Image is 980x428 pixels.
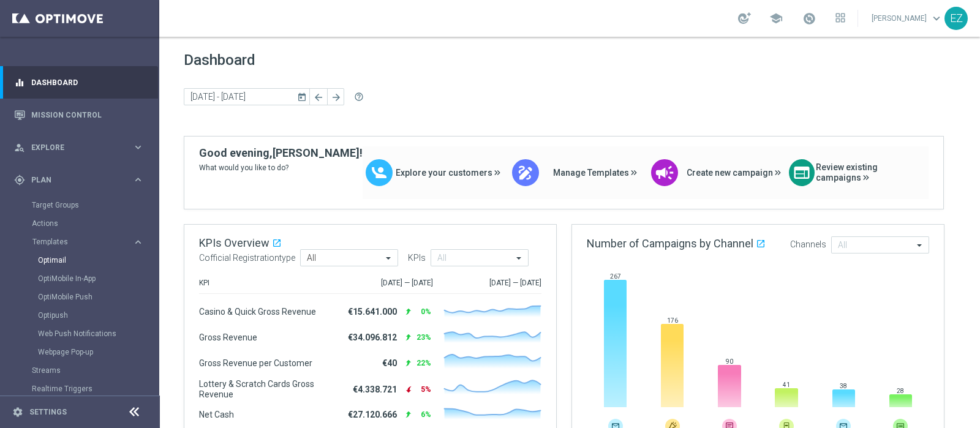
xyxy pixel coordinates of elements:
[14,175,25,186] i: gps_fixed
[32,233,158,361] div: Templates
[32,238,120,246] span: Templates
[31,66,144,99] a: Dashboard
[32,214,158,233] div: Actions
[32,384,127,394] a: Realtime Triggers
[31,144,132,151] span: Explore
[32,237,145,247] button: Templates keyboard_arrow_right
[132,141,144,153] i: keyboard_arrow_right
[38,274,127,283] a: OptiMobile In-App
[38,255,127,265] a: Optimail
[32,380,158,398] div: Realtime Triggers
[38,251,158,269] div: Optimail
[930,12,943,25] span: keyboard_arrow_down
[14,142,25,153] i: person_search
[12,407,23,418] i: settings
[31,176,132,184] span: Plan
[38,269,158,288] div: OptiMobile In-App
[32,219,127,228] a: Actions
[38,325,158,343] div: Web Push Notifications
[38,343,158,361] div: Webpage Pop-up
[14,175,132,186] div: Plan
[870,9,944,28] a: [PERSON_NAME]keyboard_arrow_down
[38,347,127,357] a: Webpage Pop-up
[132,174,144,186] i: keyboard_arrow_right
[769,12,783,25] span: school
[38,306,158,325] div: Optipush
[32,238,132,246] div: Templates
[31,99,144,131] a: Mission Control
[38,329,127,339] a: Web Push Notifications
[38,288,158,306] div: OptiMobile Push
[13,175,145,185] button: gps_fixed Plan keyboard_arrow_right
[32,196,158,214] div: Target Groups
[14,66,144,99] div: Dashboard
[32,200,127,210] a: Target Groups
[13,110,145,120] button: Mission Control
[132,236,144,248] i: keyboard_arrow_right
[14,77,25,88] i: equalizer
[14,99,144,131] div: Mission Control
[32,366,127,375] a: Streams
[29,408,67,416] a: Settings
[13,143,145,152] button: person_search Explore keyboard_arrow_right
[32,361,158,380] div: Streams
[14,142,132,153] div: Explore
[13,78,145,88] button: equalizer Dashboard
[38,310,127,320] a: Optipush
[944,7,968,30] div: EZ
[38,292,127,302] a: OptiMobile Push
